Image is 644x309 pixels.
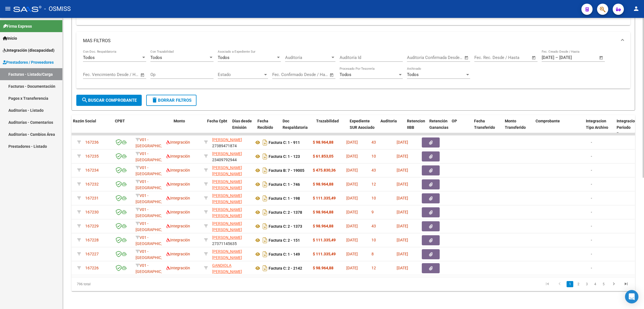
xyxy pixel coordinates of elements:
[346,252,358,256] span: [DATE]
[371,168,376,172] span: 43
[115,119,125,123] span: CPBT
[71,115,113,140] datatable-header-cell: Razón Social
[407,55,430,60] input: Fecha inicio
[474,55,497,60] input: Fecha inicio
[452,119,457,123] span: OP
[166,266,190,270] span: Integración
[502,55,529,60] input: Fecha fin
[347,115,378,140] datatable-header-cell: Expediente SUR Asociado
[261,208,269,217] i: Descargar documento
[463,54,470,61] button: Open calendar
[269,210,302,215] strong: Factura C: 2 - 1378
[346,140,358,144] span: [DATE]
[3,47,55,53] span: Integración (discapacidad)
[285,55,330,60] span: Auditoría
[407,72,419,77] span: Todos
[329,72,335,78] button: Open calendar
[346,266,358,270] span: [DATE]
[313,154,333,158] strong: $ 61.853,05
[212,179,250,190] div: 27408348590
[592,281,598,287] a: 4
[212,179,242,190] span: [PERSON_NAME] [PERSON_NAME]
[3,23,32,29] span: Firma Express
[218,72,263,77] span: Estado
[207,119,227,123] span: Fecha Cpbt
[218,55,229,60] span: Todos
[269,182,300,187] strong: Factura C: 1 - 746
[83,38,617,44] mat-panel-title: MAS FILTROS
[73,119,96,123] span: Razón Social
[346,168,358,172] span: [DATE]
[371,154,376,158] span: 10
[171,115,205,140] datatable-header-cell: Monto
[591,252,592,256] span: -
[474,119,495,130] span: Fecha Transferido
[397,140,408,144] span: [DATE]
[313,224,333,228] strong: $ 98.964,88
[583,281,590,287] a: 3
[261,180,269,189] i: Descargar documento
[591,266,592,270] span: -
[574,279,583,289] li: page 2
[554,281,565,287] a: go to previous page
[397,252,408,256] span: [DATE]
[621,281,631,287] a: go to last page
[591,168,592,172] span: -
[255,115,280,140] datatable-header-cell: Fecha Recibido
[212,221,242,232] span: [PERSON_NAME] [PERSON_NAME]
[371,182,376,186] span: 12
[531,54,537,61] button: Open calendar
[269,266,302,270] strong: Factura C: 2 - 2142
[166,224,190,228] span: Integración
[212,137,250,148] div: 27389471874
[313,140,333,144] strong: $ 98.964,88
[212,234,250,246] div: 27371145635
[575,281,582,287] a: 2
[566,279,574,289] li: page 1
[166,168,190,172] span: Integración
[4,5,11,12] mat-icon: menu
[313,266,333,270] strong: $ 98.964,88
[405,115,427,140] datatable-header-cell: Retencion IIBB
[598,54,605,61] button: Open calendar
[166,154,190,158] span: Integración
[313,238,336,242] strong: $ 111.335,49
[314,115,347,140] datatable-header-cell: Trazabilidad
[261,194,269,203] i: Descargar documento
[625,290,638,303] div: Open Intercom Messenger
[346,182,358,186] span: [DATE]
[346,196,358,200] span: [DATE]
[261,166,269,175] i: Descargar documento
[340,72,351,77] span: Todos
[346,154,358,158] span: [DATE]
[503,115,533,140] datatable-header-cell: Monto Transferido
[584,115,614,140] datatable-header-cell: Integracion Tipo Archivo
[166,238,190,242] span: Integración
[300,72,327,77] input: Fecha fin
[346,210,358,214] span: [DATE]
[113,115,171,140] datatable-header-cell: CPBT
[350,119,375,130] span: Expediente SUR Asociado
[212,263,242,281] span: GANDIOLA [PERSON_NAME] [PERSON_NAME]
[346,238,358,242] span: [DATE]
[371,140,376,144] span: 43
[591,140,592,144] span: -
[212,137,242,142] span: [PERSON_NAME]
[81,97,88,103] mat-icon: search
[533,115,584,140] datatable-header-cell: Comprobante
[212,165,250,176] div: 27235676090
[591,154,592,158] span: -
[151,98,191,103] span: Borrar Filtros
[397,168,408,172] span: [DATE]
[397,224,408,228] span: [DATE]
[212,207,242,218] span: [PERSON_NAME] [PERSON_NAME]
[591,224,592,228] span: -
[567,281,573,287] a: 1
[166,182,190,186] span: Integración
[269,224,302,229] strong: Factura C: 2 - 1373
[397,182,408,186] span: [DATE]
[269,154,300,159] strong: Factura C: 1 - 123
[85,140,99,144] span: 167236
[397,266,408,270] span: [DATE]
[85,224,99,228] span: 167229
